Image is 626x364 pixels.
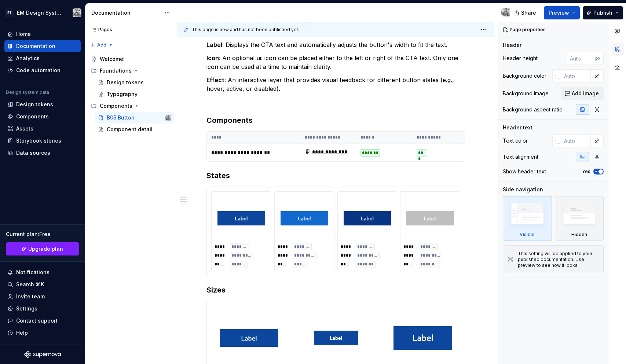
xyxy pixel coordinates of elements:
strong: Label [206,41,222,48]
div: Pages [88,27,112,33]
a: Assets [4,123,81,135]
p: px [595,55,601,61]
strong: Icon [206,54,219,62]
a: Analytics [4,52,81,64]
a: Upgrade plan [6,242,79,255]
div: Design tokens [16,101,53,108]
label: Yes [582,169,590,174]
p: : Displays the CTA text and automatically adjusts the button's width to fit the text. [206,40,465,49]
div: Hidden [555,196,604,241]
a: Invite team [4,291,81,302]
div: Typography [107,91,138,98]
div: Foundations [100,67,132,74]
div: Help [16,329,28,337]
div: Page tree [88,53,174,135]
input: Auto [561,69,591,82]
strong: Effect [206,76,224,84]
div: Assets [16,125,33,132]
a: Design tokens [4,99,81,110]
div: Settings [16,305,37,312]
img: Alex [501,8,510,16]
input: Auto [561,134,591,147]
div: Design tokens [107,79,144,86]
h3: States [206,170,465,181]
div: Foundations [88,65,174,77]
div: Hidden [571,232,587,238]
h3: Sizes [206,285,465,295]
a: Components [4,111,81,122]
div: Invite team [16,293,45,300]
div: Background color [503,72,546,80]
img: Alex [165,115,171,121]
div: Show header text [503,168,546,175]
div: Header height [503,55,538,62]
div: Component detail [107,126,153,133]
div: Text alignment [503,153,538,161]
span: Add [97,42,106,48]
a: Documentation [4,40,81,52]
img: Alex [73,8,81,17]
button: Add [88,40,116,50]
div: Storybook stories [16,137,61,144]
button: Help [4,327,81,339]
div: Welcome! [100,55,125,63]
div: Search ⌘K [16,281,44,288]
div: Visible [503,196,552,241]
p: : An interactive layer that provides visual feedback for different button states (e.g., hover, ac... [206,76,465,93]
span: Upgrade plan [28,245,63,253]
button: ETEM Design System TrialAlex [1,5,84,21]
div: Visible [520,232,535,238]
div: B05 Button [107,114,135,121]
svg: Supernova Logo [24,351,61,358]
span: Add image [572,90,599,97]
button: Contact support [4,315,81,327]
a: Home [4,28,81,40]
a: Settings [4,303,81,315]
button: Publish [583,6,623,19]
a: Component detail [95,124,174,135]
div: Home [16,30,31,38]
div: Text color [503,137,528,144]
button: Search ⌘K [4,279,81,290]
a: B05 ButtonAlex [95,112,174,124]
div: Components [16,113,49,120]
a: Typography [95,88,174,100]
div: Data sources [16,149,50,157]
button: Preview [544,6,580,19]
div: Contact support [16,317,58,324]
span: Publish [593,9,612,16]
button: Notifications [4,266,81,278]
div: Documentation [16,43,55,50]
div: Components [88,100,174,112]
div: ET [5,8,14,17]
div: Background image [503,90,549,97]
span: This page is new and has not been published yet. [192,27,299,33]
div: Documentation [91,9,161,16]
a: Data sources [4,147,81,159]
div: Code automation [16,67,61,74]
div: Current plan : Free [6,231,79,238]
div: Analytics [16,55,40,62]
div: Header [503,41,521,49]
div: Notifications [16,269,50,276]
span: Preview [549,9,569,16]
div: Header text [503,124,532,131]
button: Add image [561,87,604,100]
a: Welcome! [88,53,174,65]
div: Components [100,102,132,110]
div: Background aspect ratio [503,106,563,113]
input: Auto [567,52,595,65]
a: Design tokens [95,77,174,88]
h3: Components [206,115,465,125]
div: This setting will be applied to your published documentation. Use preview to see how it looks. [518,251,599,268]
div: EM Design System Trial [17,9,64,16]
a: Storybook stories [4,135,81,147]
button: Share [510,6,541,19]
a: Code automation [4,65,81,76]
span: Share [521,9,536,16]
p: : An optional ui: icon can be placed either to the left or right of the CTA text. Only one icon c... [206,54,465,71]
div: Design system data [6,89,49,95]
div: Side navigation [503,186,543,193]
